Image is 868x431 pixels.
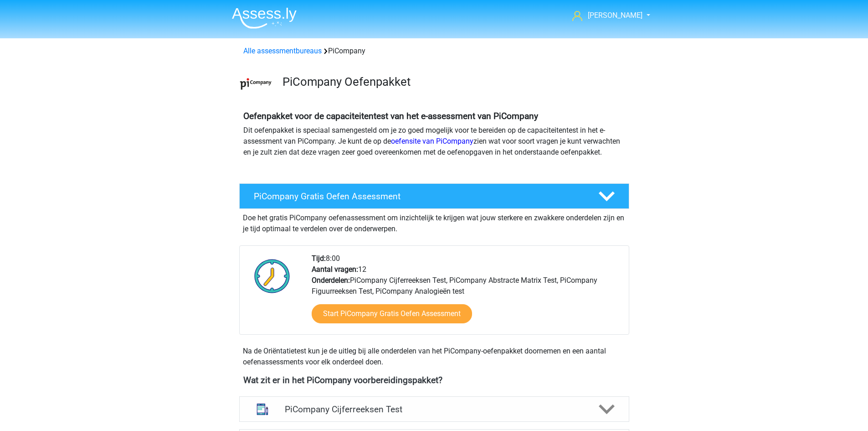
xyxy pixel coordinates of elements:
[240,68,272,100] img: picompany.png
[232,7,297,29] img: Assessly
[312,304,472,323] a: Start PiCompany Gratis Oefen Assessment
[312,276,350,285] b: Onderdelen:
[391,137,473,145] a: oefensite van PiCompany
[249,253,295,299] img: Klok
[588,11,642,20] span: [PERSON_NAME]
[254,191,584,202] h4: PiCompany Gratis Oefen Assessment
[239,209,629,234] div: Doe het gratis PiCompany oefenassessment om inzichtelijk te krijgen wat jouw sterkere en zwakkere...
[312,265,358,274] b: Aantal vragen:
[251,397,274,421] img: cijferreeksen
[236,396,633,422] a: cijferreeksen PiCompany Cijferreeksen Test
[236,183,633,209] a: PiCompany Gratis Oefen Assessment
[569,10,643,21] a: [PERSON_NAME]
[243,111,538,121] b: Oefenpakket voor de capaciteitentest van het e-assessment van PiCompany
[239,346,629,368] div: Na de Oriëntatietest kun je de uitleg bij alle onderdelen van het PiCompany-oefenpakket doornemen...
[243,125,625,158] p: Dit oefenpakket is speciaal samengesteld om je zo goed mogelijk voor te bereiden op de capaciteit...
[312,254,326,263] b: Tijd:
[243,47,322,55] a: Alle assessmentbureaus
[240,46,629,57] div: PiCompany
[285,404,583,415] h4: PiCompany Cijferreeksen Test
[243,375,625,385] h4: Wat zit er in het PiCompany voorbereidingspakket?
[305,253,628,334] div: 8:00 12 PiCompany Cijferreeksen Test, PiCompany Abstracte Matrix Test, PiCompany Figuurreeksen Te...
[282,75,622,89] h3: PiCompany Oefenpakket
